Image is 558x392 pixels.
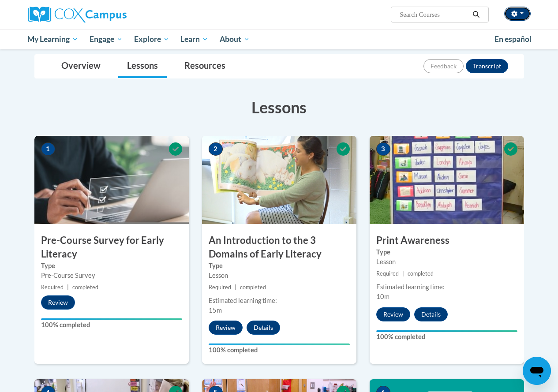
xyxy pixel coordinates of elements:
img: Course Image [370,136,524,224]
button: Search [469,9,483,20]
button: Review [209,321,243,335]
h3: Lessons [34,96,524,118]
span: 15m [209,306,222,314]
div: Estimated learning time: [376,282,517,292]
span: Required [209,284,231,291]
span: 10m [376,293,389,300]
label: Type [41,261,182,271]
label: Type [376,247,517,257]
button: Transcript [466,59,508,73]
a: Lessons [118,55,167,78]
h3: An Introduction to the 3 Domains of Early Literacy [202,234,356,261]
span: | [67,284,69,291]
a: Learn [175,29,214,49]
span: completed [408,270,434,277]
a: Resources [176,55,234,78]
div: Main menu [21,29,537,49]
button: Details [247,321,280,335]
span: Required [376,270,399,277]
div: Lesson [209,271,350,280]
a: En español [489,30,537,49]
span: My Learning [27,34,78,45]
label: 100% completed [376,332,517,342]
a: Overview [52,55,109,78]
label: Type [209,261,350,271]
h3: Pre-Course Survey for Early Literacy [34,234,189,261]
a: Explore [128,29,175,49]
div: Your progress [209,343,350,345]
img: Course Image [34,136,189,224]
span: 3 [376,142,390,156]
img: Cox Campus [28,7,127,22]
span: Engage [90,34,123,45]
div: Pre-Course Survey [41,271,182,280]
span: | [235,284,236,291]
button: Feedback [423,59,464,73]
label: 100% completed [209,345,350,355]
span: | [402,270,404,277]
a: About [214,29,255,49]
span: completed [240,284,266,291]
div: Estimated learning time: [209,296,350,306]
a: My Learning [22,29,84,49]
img: Course Image [202,136,356,224]
label: 100% completed [41,320,182,330]
span: completed [72,284,98,291]
span: En español [494,34,532,44]
div: Lesson [376,257,517,267]
span: About [220,34,250,45]
h3: Print Awareness [370,234,524,247]
span: Explore [134,34,169,45]
div: Your progress [376,330,517,332]
span: 1 [41,142,55,156]
a: Engage [84,29,128,49]
button: Review [41,295,75,310]
span: 2 [209,142,223,156]
span: Learn [180,34,208,45]
div: Your progress [41,318,182,320]
button: Review [376,307,410,321]
input: Search Courses [399,9,469,20]
iframe: Button to launch messaging window [523,357,551,385]
button: Details [414,307,448,321]
span: Required [41,284,64,291]
a: Cox Campus [28,7,187,22]
button: Account Settings [504,7,531,21]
